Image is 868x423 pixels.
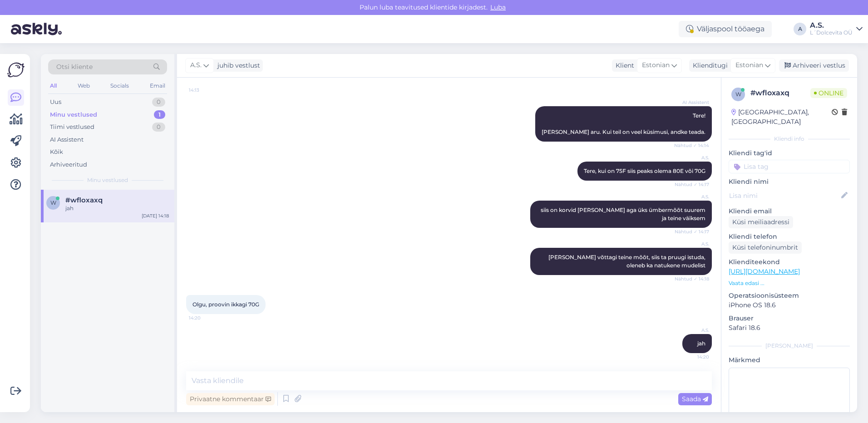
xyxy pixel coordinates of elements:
span: Online [810,88,847,98]
p: Brauser [729,314,850,323]
span: A.S. [675,241,709,247]
div: Kliendi info [729,135,850,143]
div: Privaatne kommentaar [186,393,275,405]
input: Lisa tag [729,160,850,173]
div: Küsi meiliaadressi [729,216,793,228]
p: Safari 18.6 [729,323,850,333]
div: Arhiveeritud [50,160,87,169]
div: [GEOGRAPHIC_DATA], [GEOGRAPHIC_DATA] [731,108,832,127]
span: 14:20 [189,315,223,321]
div: Väljaspool tööaega [679,21,772,37]
div: # wfloxaxq [750,88,810,98]
span: AI Assistent [675,99,709,106]
p: Operatsioonisüsteem [729,291,850,300]
div: AI Assistent [50,135,84,144]
div: 0 [152,123,165,132]
span: A.S. [675,327,709,334]
div: A [794,23,806,35]
span: Olgu, proovin ikkagi 70G [192,301,259,308]
span: Nähtud ✓ 14:17 [675,228,709,235]
div: Tiimi vestlused [50,123,94,132]
p: Kliendi telefon [729,232,850,241]
div: 1 [154,110,165,119]
div: jah [65,204,169,212]
span: Tere, kui on 75F siis peaks olema 80E või 70G [584,167,705,174]
div: [DATE] 14:18 [142,212,169,219]
span: w [50,199,56,206]
span: siis on korvid [PERSON_NAME] aga üks ümbermõõt suurem ja teine väiksem [541,207,707,221]
div: Email [148,80,167,92]
span: [PERSON_NAME] võttagi teine mõõt, siis ta pruugi istuda, oleneb ka natukene mudelist [548,254,707,269]
span: w [735,91,741,98]
p: Vaata edasi ... [729,279,850,287]
div: Minu vestlused [50,110,97,119]
span: A.S. [190,60,202,70]
img: Askly Logo [7,61,25,79]
p: Kliendi email [729,207,850,216]
span: Nähtud ✓ 14:14 [674,142,709,149]
div: Kõik [50,148,63,157]
div: 0 [152,98,165,107]
div: Klient [612,61,634,70]
input: Lisa nimi [729,191,839,201]
span: Luba [488,3,508,11]
span: Minu vestlused [87,176,128,184]
span: Estonian [735,60,763,70]
span: 14:13 [189,87,223,93]
span: Saada [682,395,708,403]
p: Klienditeekond [729,257,850,267]
span: A.S. [675,193,709,200]
p: Märkmed [729,355,850,365]
div: Klienditugi [689,61,728,70]
p: iPhone OS 18.6 [729,300,850,310]
span: Estonian [642,60,670,70]
div: All [48,80,59,92]
div: A.S. [810,22,853,29]
span: 14:20 [675,354,709,360]
div: Küsi telefoninumbrit [729,241,802,254]
div: L´Dolcevita OÜ [810,29,853,36]
span: Nähtud ✓ 14:17 [675,181,709,188]
span: A.S. [675,154,709,161]
p: Kliendi nimi [729,177,850,187]
div: [PERSON_NAME] [729,342,850,350]
a: A.S.L´Dolcevita OÜ [810,22,863,36]
div: Web [76,80,92,92]
a: [URL][DOMAIN_NAME] [729,267,800,275]
div: Uus [50,98,61,107]
div: juhib vestlust [214,61,260,70]
span: jah [697,340,705,347]
span: Nähtud ✓ 14:18 [675,275,709,282]
div: Socials [108,80,131,92]
div: Arhiveeri vestlus [779,59,849,72]
span: Otsi kliente [56,62,93,72]
span: #wfloxaxq [65,196,103,204]
p: Kliendi tag'id [729,148,850,158]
